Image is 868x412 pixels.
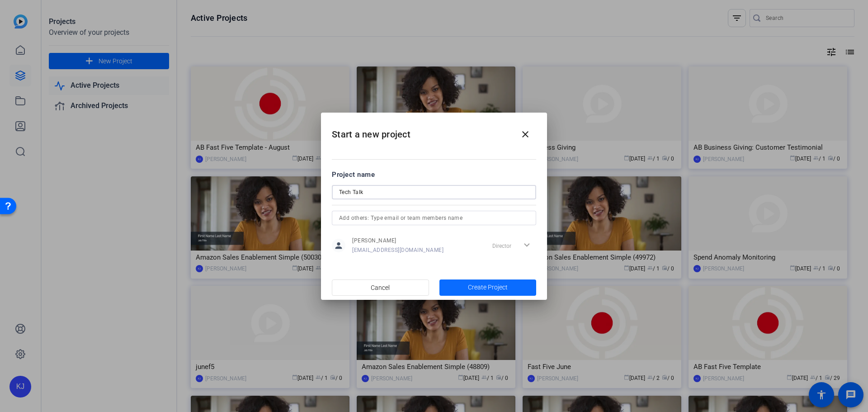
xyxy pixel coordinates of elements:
input: Add others: Type email or team members name [339,213,529,223]
h2: Start a new project [321,113,547,149]
mat-icon: person [332,239,345,252]
span: Create Project [468,283,508,292]
span: Cancel [371,279,390,296]
span: [PERSON_NAME] [352,237,443,244]
button: Create Project [439,279,537,296]
mat-icon: close [520,129,531,140]
input: Enter Project Name [339,187,529,198]
button: Cancel [332,279,429,296]
div: Project name [332,170,536,180]
span: [EMAIL_ADDRESS][DOMAIN_NAME] [352,246,443,254]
